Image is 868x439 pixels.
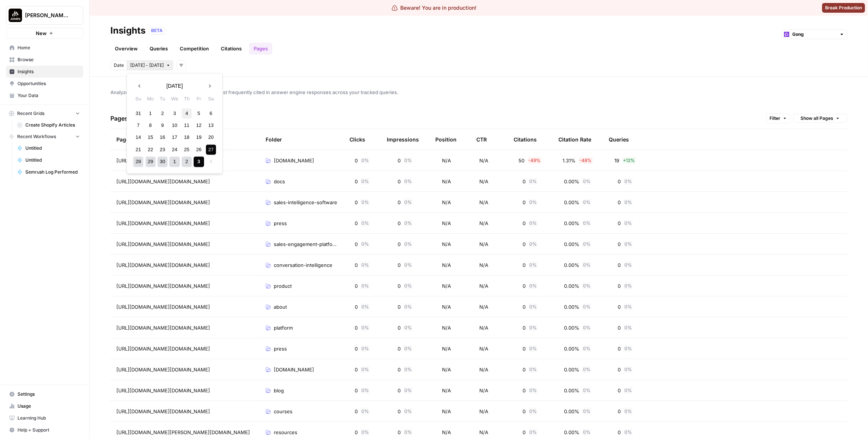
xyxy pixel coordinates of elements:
span: 0 [523,408,526,415]
span: N/A [442,345,451,352]
span: 0 % [361,345,370,352]
span: 0 % [361,178,370,185]
span: [DOMAIN_NAME] [274,366,314,373]
span: 0 % [404,178,413,185]
a: Untitled [14,142,83,154]
div: Choose Friday, September 26th, 2025 [194,144,204,155]
div: Choose Saturday, September 13th, 2025 [206,120,216,130]
img: Jones Snowboards Logo [9,9,22,22]
span: 0 [618,429,621,436]
span: 0 [398,408,401,415]
span: 0 [355,199,358,206]
div: Choose Thursday, September 25th, 2025 [182,144,192,155]
span: 0 [618,345,621,352]
span: 0 % [624,387,633,394]
span: 0 [398,219,401,227]
div: BETA [148,27,165,34]
div: Choose Saturday, September 27th, 2025 [206,144,216,155]
span: 0 [523,366,526,373]
div: [DATE] - [DATE] [126,73,223,174]
span: 0 % [404,408,413,415]
span: 0 % [582,303,591,310]
button: Break Production [822,3,865,13]
span: 0 [355,345,358,352]
span: 0.00% [564,219,579,227]
span: 0 [398,240,401,248]
span: [URL][DOMAIN_NAME][DOMAIN_NAME] [116,303,210,311]
div: Sa [206,94,216,104]
span: 0 [618,303,621,311]
span: Show all Pages [800,115,833,122]
span: 0 [523,429,526,436]
div: Choose Wednesday, September 3rd, 2025 [170,108,180,118]
span: Browse [18,56,80,63]
div: Not available Saturday, October 4th, 2025 [206,157,216,167]
span: 0 % [404,387,413,394]
span: 0 [618,282,621,290]
span: N/A [479,345,488,352]
span: N/A [479,178,488,185]
span: 0 % [624,220,633,227]
span: 1.31% [563,157,576,164]
span: N/A [442,178,451,185]
span: N/A [479,282,488,290]
span: Untitled [25,145,80,152]
div: Choose Monday, September 1st, 2025 [145,108,156,118]
div: Choose Thursday, September 4th, 2025 [182,108,192,118]
span: 0 [398,366,401,373]
span: 0 % [582,241,591,247]
span: 0 [398,199,401,206]
div: Clicks [350,129,365,150]
span: 0 % [529,283,538,289]
div: Choose Thursday, September 18th, 2025 [182,133,192,143]
span: 0 [398,282,401,290]
div: Choose Friday, October 3rd, 2025 [194,157,204,167]
span: 0 [398,178,401,185]
span: 0 % [361,283,370,289]
span: N/A [442,387,451,394]
span: N/A [442,324,451,331]
span: N/A [442,366,451,373]
span: 0 % [624,178,633,185]
span: N/A [442,429,451,436]
span: N/A [442,261,451,269]
span: 0 [398,303,401,311]
span: [URL][DOMAIN_NAME][DOMAIN_NAME] [116,282,210,290]
span: 0.00% [564,261,579,269]
span: Date [114,62,124,69]
span: 0 % [529,387,538,394]
div: Insights [110,25,145,37]
span: N/A [479,261,488,269]
span: N/A [479,157,488,164]
span: 0 % [582,408,591,415]
input: Gong [792,31,836,38]
span: 0 % [361,262,370,268]
a: Untitled [14,154,83,166]
div: Choose Tuesday, September 9th, 2025 [157,120,167,130]
div: Choose Sunday, September 7th, 2025 [133,120,143,130]
span: 0 % [529,241,538,247]
span: 0 % [361,199,370,206]
span: 0 [618,199,621,206]
span: [URL][DOMAIN_NAME][DOMAIN_NAME] [116,199,210,206]
span: [URL][DOMAIN_NAME] [116,157,170,164]
span: 0 [355,366,358,373]
span: 0 % [404,283,413,289]
span: Learning Hub [18,415,80,421]
div: Choose Monday, September 29th, 2025 [145,157,156,167]
button: Help + Support [6,424,83,436]
span: Your Data [18,92,80,99]
span: 0 % [361,324,370,331]
span: 0 % [624,345,633,352]
span: 0 [523,199,526,206]
a: Queries [145,43,172,55]
span: 0 [355,282,358,290]
span: 0 % [404,303,413,310]
div: Queries [609,129,629,150]
span: 0 [618,219,621,227]
div: Su [133,94,143,104]
a: Settings [6,388,83,400]
span: [URL][DOMAIN_NAME][DOMAIN_NAME] [116,408,210,415]
span: 0 % [624,303,633,310]
a: Your Data [6,90,83,102]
